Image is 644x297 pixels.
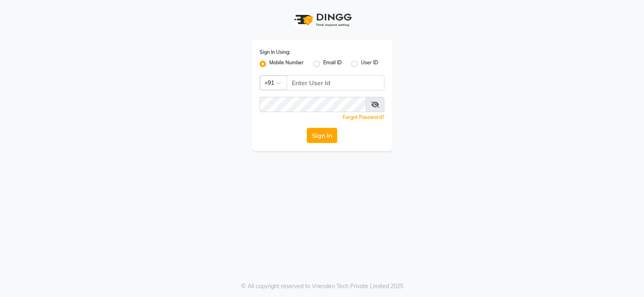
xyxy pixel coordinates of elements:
[343,114,384,120] a: Forgot Password?
[361,59,378,69] label: User ID
[290,8,354,32] img: logo1.svg
[260,97,366,112] input: Username
[287,75,384,90] input: Username
[269,59,304,69] label: Mobile Number
[307,128,337,143] button: Sign In
[260,49,290,56] label: Sign In Using:
[323,59,342,69] label: Email ID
